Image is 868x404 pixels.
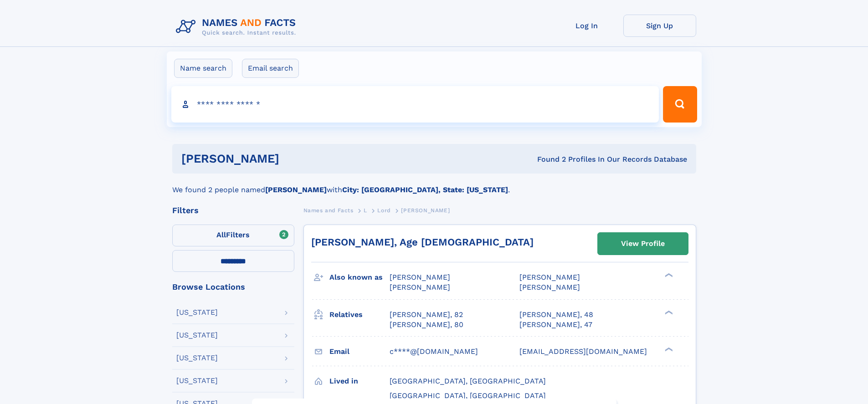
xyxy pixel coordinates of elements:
[172,283,294,291] div: Browse Locations
[390,320,463,330] a: [PERSON_NAME], 80
[364,207,367,214] span: L
[401,207,450,214] span: [PERSON_NAME]
[171,86,659,123] input: search input
[621,233,665,254] div: View Profile
[329,270,390,285] h3: Also known as
[519,347,647,356] span: [EMAIL_ADDRESS][DOMAIN_NAME]
[303,205,354,216] a: Names and Facts
[663,346,673,352] div: ❯
[390,273,450,281] span: [PERSON_NAME]
[329,307,390,322] h3: Relatives
[623,15,696,37] a: Sign Up
[172,206,294,215] div: Filters
[329,373,390,389] h3: Lived in
[390,310,463,320] a: [PERSON_NAME], 82
[519,283,580,291] span: [PERSON_NAME]
[172,15,303,39] img: Logo Names and Facts
[519,320,592,330] a: [PERSON_NAME], 47
[311,236,534,248] a: [PERSON_NAME], Age [DEMOGRAPHIC_DATA]
[176,332,218,339] div: [US_STATE]
[176,309,218,316] div: [US_STATE]
[390,391,546,400] span: [GEOGRAPHIC_DATA], [GEOGRAPHIC_DATA]
[519,273,580,281] span: [PERSON_NAME]
[265,185,327,194] b: [PERSON_NAME]
[174,59,232,78] label: Name search
[176,377,218,384] div: [US_STATE]
[172,225,294,246] label: Filters
[663,86,697,123] button: Search Button
[181,153,408,164] h1: [PERSON_NAME]
[342,185,508,194] b: City: [GEOGRAPHIC_DATA], State: [US_STATE]
[550,15,623,37] a: Log In
[216,230,226,239] span: All
[176,354,218,362] div: [US_STATE]
[519,310,593,320] a: [PERSON_NAME], 48
[172,174,696,195] div: We found 2 people named with .
[242,59,299,78] label: Email search
[408,154,687,164] div: Found 2 Profiles In Our Records Database
[364,205,367,216] a: L
[329,344,390,359] h3: Email
[390,283,450,291] span: [PERSON_NAME]
[663,309,673,315] div: ❯
[377,207,390,214] span: Lord
[663,272,673,278] div: ❯
[377,205,390,216] a: Lord
[598,233,688,255] a: View Profile
[390,377,546,385] span: [GEOGRAPHIC_DATA], [GEOGRAPHIC_DATA]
